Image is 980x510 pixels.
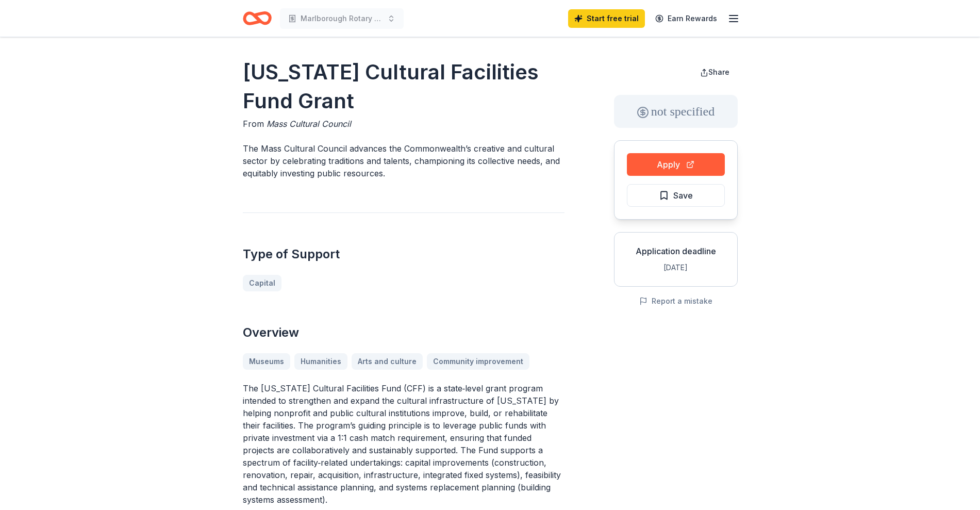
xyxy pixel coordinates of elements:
a: Capital [243,275,281,291]
button: Report a mistake [639,295,712,307]
button: Save [627,184,725,207]
span: Marlborough Rotary Club [301,12,383,25]
div: [DATE] [623,261,729,274]
a: Start free trial [568,9,645,28]
div: not specified [614,95,738,128]
span: Share [708,68,729,76]
a: Earn Rewards [649,9,723,28]
h2: Overview [243,324,564,341]
button: Apply [627,153,725,176]
h2: Type of Support [243,246,564,262]
a: Home [243,6,272,30]
span: Mass Cultural Council [267,119,351,129]
span: Save [673,189,693,202]
button: Marlborough Rotary Club [280,8,404,29]
h1: [US_STATE] Cultural Facilities Fund Grant [243,58,564,116]
p: The Mass Cultural Council advances the Commonwealth’s creative and cultural sector by celebrating... [243,142,564,179]
button: Share [692,62,738,83]
div: From [243,118,564,130]
p: The [US_STATE] Cultural Facilities Fund (CFF) is a state‑level grant program intended to strength... [243,382,564,506]
div: Application deadline [623,245,729,257]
